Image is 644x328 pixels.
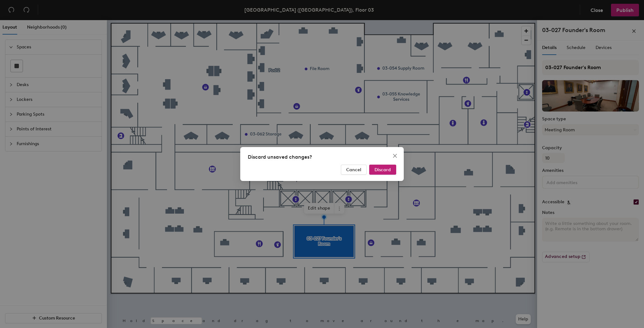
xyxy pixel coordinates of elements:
button: Discard [369,165,396,175]
div: Discard unsaved changes? [248,153,396,161]
span: close [392,153,397,158]
span: Discard [375,167,391,172]
span: Cancel [346,167,361,172]
span: Close [390,153,400,158]
button: Cancel [341,165,367,175]
button: Close [390,151,400,161]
